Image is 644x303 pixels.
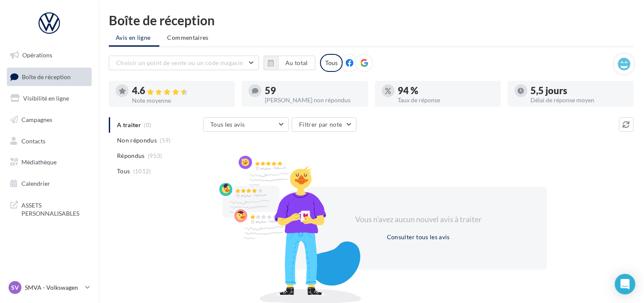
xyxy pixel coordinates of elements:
[21,116,52,123] span: Campagnes
[25,283,82,292] p: SMVA - Volkswagen
[5,89,93,107] a: Visibilité en ligne
[345,214,492,225] div: Vous n'avez aucun nouvel avis à traiter
[133,168,151,175] span: (1012)
[117,136,157,145] span: Non répondus
[265,86,361,95] div: 59
[148,152,162,159] span: (953)
[264,56,315,70] button: Au total
[398,86,494,95] div: 94 %
[117,151,145,160] span: Répondus
[531,86,627,95] div: 5,5 jours
[116,59,243,66] span: Choisir un point de vente ou un code magasin
[168,33,209,42] span: Commentaires
[278,56,315,70] button: Au total
[531,97,627,103] div: Délai de réponse moyen
[21,180,50,187] span: Calendrier
[132,98,228,104] div: Note moyenne
[5,196,93,221] a: ASSETS PERSONNALISABLES
[398,97,494,103] div: Taux de réponse
[23,95,69,102] span: Visibilité en ligne
[5,153,93,171] a: Médiathèque
[109,14,634,27] div: Boîte de réception
[117,167,130,175] span: Tous
[615,274,635,294] div: Open Intercom Messenger
[7,279,92,296] a: SV SMVA - Volkswagen
[21,158,57,166] span: Médiathèque
[203,117,289,132] button: Tous les avis
[320,54,343,72] div: Tous
[5,68,93,86] a: Boîte de réception
[21,137,45,144] span: Contacts
[383,232,453,242] button: Consulter tous les avis
[292,117,356,132] button: Filtrer par note
[109,56,259,70] button: Choisir un point de vente ou un code magasin
[22,51,52,59] span: Opérations
[5,132,93,150] a: Contacts
[160,137,171,144] span: (59)
[5,111,93,129] a: Campagnes
[22,73,71,80] span: Boîte de réception
[210,121,245,128] span: Tous les avis
[21,199,88,218] span: ASSETS PERSONNALISABLES
[5,175,93,193] a: Calendrier
[132,86,228,96] div: 4.6
[5,46,93,64] a: Opérations
[265,97,361,103] div: [PERSON_NAME] non répondus
[11,283,19,292] span: SV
